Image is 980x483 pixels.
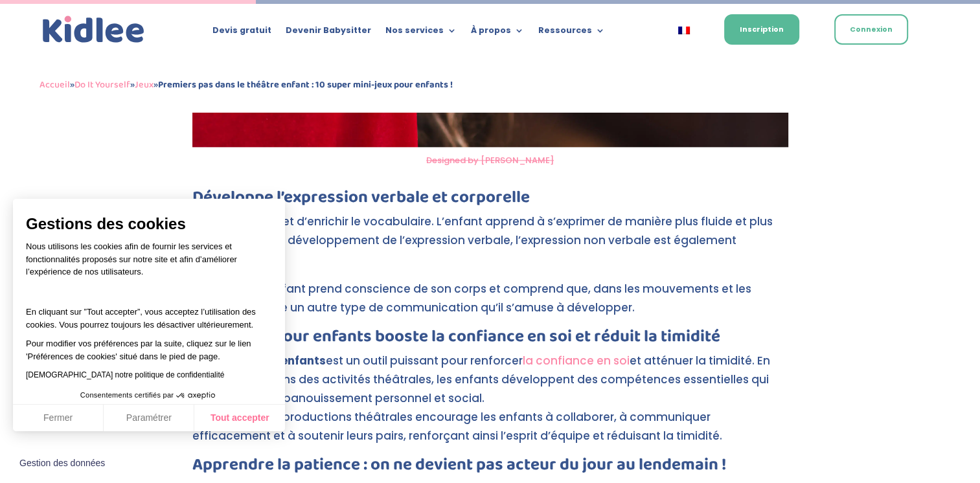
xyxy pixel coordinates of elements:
[19,458,105,469] span: Gestion des données
[135,77,154,93] a: Jeux
[192,280,788,328] p: Petit à petit, l’enfant prend conscience de son corps et comprend que, dans les mouvements et les...
[40,13,148,47] a: Kidlee Logo
[74,77,130,93] a: Do It Yourself
[192,328,788,352] h3: Le théâtre pour enfants booste la confiance en soi et réduit la timidité
[26,370,224,379] a: [DEMOGRAPHIC_DATA] notre politique de confidentialité
[523,353,630,368] a: la confiance en soi
[176,376,215,415] svg: Axeptio
[26,337,272,363] p: Pour modifier vos préférences par la suite, cliquez sur le lien 'Préférences de cookies' situé da...
[80,392,174,399] span: Consentements certifiés par
[286,26,371,40] a: Devenir Babysitter
[212,26,271,40] a: Devis gratuit
[104,405,194,432] button: Paramétrer
[40,77,453,93] span: » » »
[40,13,148,47] img: logo_kidlee_bleu
[194,405,285,432] button: Tout accepter
[471,26,524,40] a: À propos
[13,405,104,432] button: Fermer
[26,293,272,331] p: En cliquant sur ”Tout accepter”, vous acceptez l’utilisation des cookies. Vous pourrez toujours l...
[538,26,605,40] a: Ressources
[724,14,799,45] a: Inscription
[192,212,788,280] p: Le théâtre permet d’enrichir le vocabulaire. L’enfant apprend à s’exprimer de manière plus fluide...
[26,240,272,287] p: Nous utilisons les cookies afin de fournir les services et fonctionnalités proposés sur notre sit...
[426,154,554,166] a: Designed by [PERSON_NAME]
[834,14,908,45] a: Connexion
[40,77,70,93] a: Accueil
[192,456,788,480] h3: Apprendre la patience : on ne devient pas acteur du jour au lendemain !
[385,26,457,40] a: Nos services
[678,27,690,34] img: Français
[192,352,788,456] p: Le est un outil puissant pour renforcer et atténuer la timidité. En s’engageant dans des activité...
[26,214,272,234] span: Gestions des cookies
[12,450,113,477] button: Fermer le widget sans consentement
[158,77,453,93] strong: Premiers pas dans le théâtre enfant : 10 super mini-jeux pour enfants !
[74,387,224,404] button: Consentements certifiés par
